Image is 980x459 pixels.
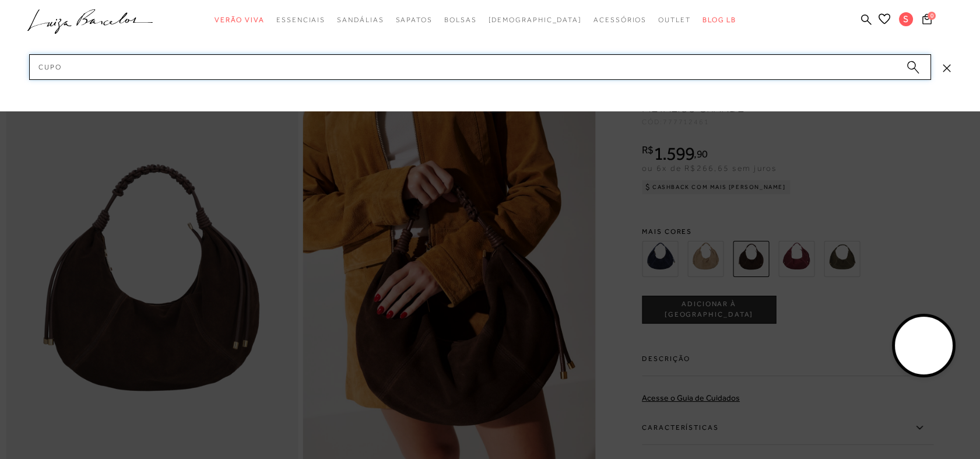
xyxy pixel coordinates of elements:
[702,9,736,31] a: BLOG LB
[894,12,919,30] button: S
[928,12,936,20] span: 0
[276,9,325,31] a: categoryNavScreenReaderText
[658,16,691,24] span: Outlet
[337,16,384,24] span: Sandálias
[593,16,647,24] span: Acessórios
[29,54,931,80] input: Buscar.
[215,9,265,31] a: categoryNavScreenReaderText
[337,9,384,31] a: categoryNavScreenReaderText
[395,9,432,31] a: categoryNavScreenReaderText
[488,9,582,31] a: noSubCategoriesText
[444,9,477,31] a: categoryNavScreenReaderText
[702,16,736,24] span: BLOG LB
[658,9,691,31] a: categoryNavScreenReaderText
[276,16,325,24] span: Essenciais
[919,13,935,29] button: 0
[444,16,477,24] span: Bolsas
[215,16,265,24] span: Verão Viva
[395,16,432,24] span: Sapatos
[593,9,647,31] a: categoryNavScreenReaderText
[488,16,582,24] span: [DEMOGRAPHIC_DATA]
[899,12,913,26] span: S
